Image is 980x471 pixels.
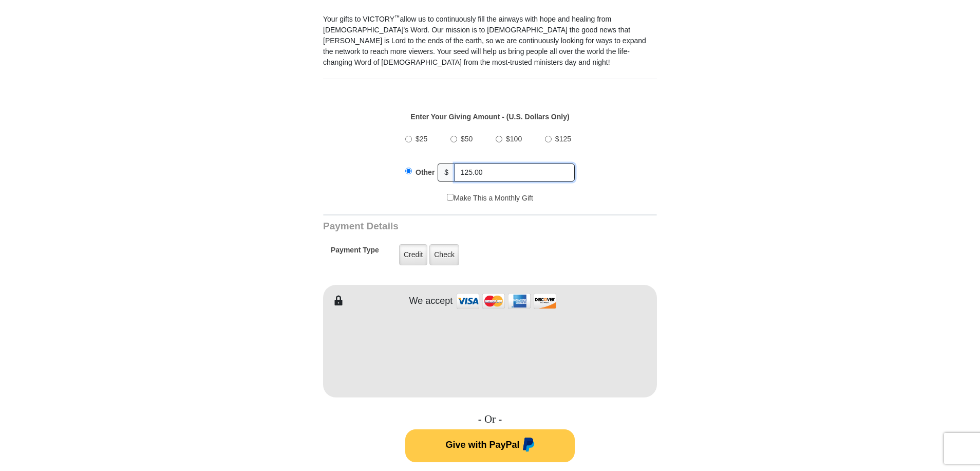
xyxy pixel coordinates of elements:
[409,296,453,307] h4: We accept
[438,164,455,182] span: $
[416,168,435,176] span: Other
[455,164,575,182] input: Other Amount
[323,14,657,68] p: Your gifts to VICTORY allow us to continuously fill the airways with hope and healing from [DEMOG...
[399,244,427,265] label: Credit
[520,438,535,454] img: paypal
[455,290,558,312] img: credit cards accepted
[461,135,473,143] span: $50
[331,246,379,260] h5: Payment Type
[445,440,519,450] span: Give with PayPal
[416,135,427,143] span: $25
[323,221,585,232] h3: Payment Details
[447,193,533,204] label: Make This a Monthly Gift
[506,135,522,143] span: $100
[410,113,569,121] strong: Enter Your Giving Amount - (U.S. Dollars Only)
[429,244,459,265] label: Check
[405,429,575,462] button: Give with PayPal
[394,14,400,20] sup: ™
[447,194,454,201] input: Make This a Monthly Gift
[555,135,571,143] span: $125
[323,413,657,426] h4: - Or -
